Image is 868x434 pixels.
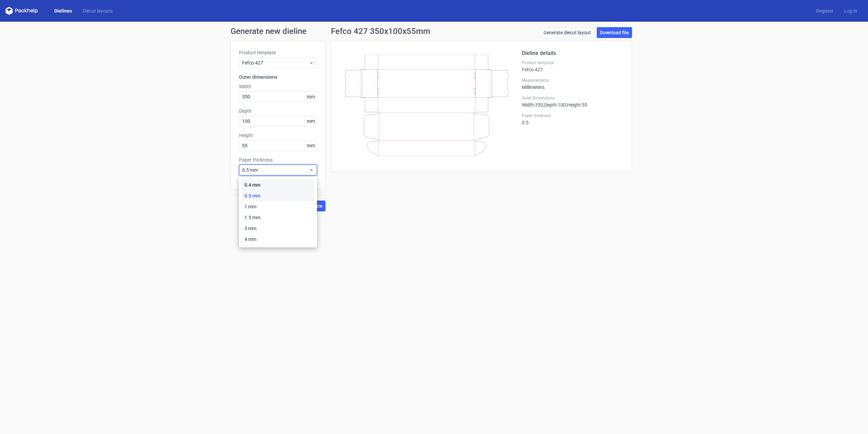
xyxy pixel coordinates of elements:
span: , Height : 55 [566,102,587,108]
span: mm [305,116,317,126]
div: Fefco 427 [522,60,624,72]
h3: Outer dimensions [239,74,317,80]
div: Millimeters [522,78,624,90]
a: Generate diecut layout [540,27,594,38]
div: 0.5 [522,113,624,125]
div: 1 mm [242,201,314,212]
div: 3 mm [242,223,314,234]
label: Product template [239,49,317,56]
span: Width : 350 [522,102,543,108]
a: Log in [839,7,863,14]
label: Outer Dimensions [522,95,624,101]
div: 1.5 mm [242,212,314,223]
div: 4 mm [242,234,314,245]
label: Height [239,132,317,139]
span: mm [305,92,317,102]
label: Width [239,83,317,90]
label: Measurements [522,78,624,83]
span: Fefco 427 [242,59,309,66]
span: , Depth : 100 [543,102,566,108]
label: Paper thickness [239,156,317,163]
label: Depth [239,108,317,114]
div: 0.4 mm [242,180,314,190]
h1: Generate new dieline [231,27,637,35]
label: Paper thickness [522,113,624,118]
label: Product template [522,60,624,65]
div: 0.5 mm [242,190,314,201]
h1: Fefco 427 350x100x55mm [331,27,430,35]
a: Download file [597,27,632,38]
a: Dielines [49,7,77,14]
span: mm [305,140,317,151]
h2: Dieline details [522,49,624,57]
a: Register [811,7,839,14]
span: 0.5 mm [242,167,309,173]
a: Diecut layouts [77,7,118,14]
